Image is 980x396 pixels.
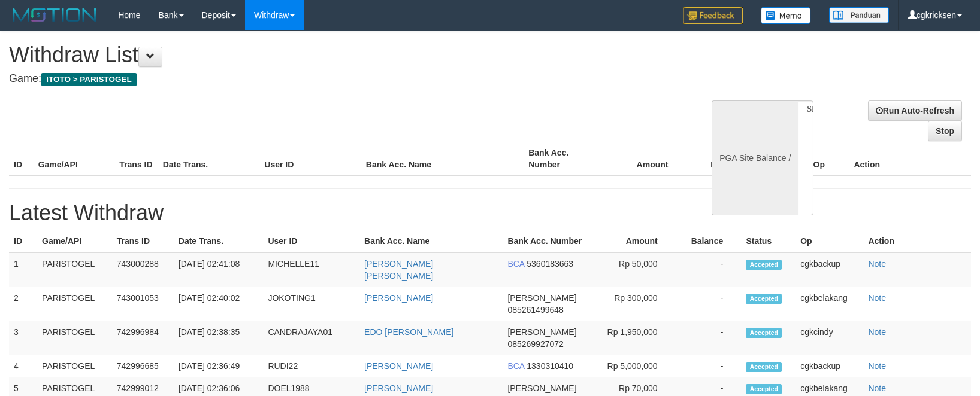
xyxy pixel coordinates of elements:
[507,327,576,337] span: [PERSON_NAME]
[796,321,863,355] td: cgkcindy
[359,230,503,252] th: Bank Acc. Name
[174,321,264,355] td: [DATE] 02:38:35
[598,287,675,321] td: Rp 300,000
[507,361,524,371] span: BCA
[37,252,112,287] td: PARISTOGEL
[9,43,642,67] h1: Withdraw List
[746,384,782,394] span: Accepted
[112,355,174,377] td: 742996685
[112,252,174,287] td: 743000288
[863,230,971,252] th: Action
[598,321,675,355] td: Rp 1,950,000
[746,260,782,270] span: Accepted
[746,328,782,338] span: Accepted
[174,230,264,252] th: Date Trans.
[712,100,798,215] div: PGA Site Balance /
[507,383,576,393] span: [PERSON_NAME]
[37,230,112,252] th: Game/API
[507,259,524,269] span: BCA
[263,287,359,321] td: JOKOTING1
[259,142,361,176] th: User ID
[174,287,264,321] td: [DATE] 02:40:02
[868,383,886,393] a: Note
[868,293,886,303] a: Note
[868,327,886,337] a: Note
[112,287,174,321] td: 743001053
[114,142,158,176] th: Trans ID
[527,361,573,371] span: 1330310410
[158,142,260,176] th: Date Trans.
[683,7,743,24] img: Feedback.jpg
[263,355,359,377] td: RUDI22
[9,142,34,176] th: ID
[507,305,563,315] span: 085261499648
[829,7,889,23] img: panduan.png
[9,321,37,355] td: 3
[503,230,598,252] th: Bank Acc. Number
[524,142,605,176] th: Bank Acc. Number
[9,6,100,24] img: MOTION_logo.png
[37,355,112,377] td: PARISTOGEL
[868,259,886,269] a: Note
[361,142,524,176] th: Bank Acc. Name
[676,355,742,377] td: -
[809,142,849,176] th: Op
[263,252,359,287] td: MICHELLE11
[686,142,760,176] th: Balance
[676,287,742,321] td: -
[796,287,863,321] td: cgkbelakang
[527,259,573,269] span: 5360183663
[9,73,642,85] h4: Game:
[796,355,863,377] td: cgkbackup
[263,230,359,252] th: User ID
[263,321,359,355] td: CANDRAJAYA01
[761,7,811,24] img: Button%20Memo.svg
[9,355,37,377] td: 4
[676,252,742,287] td: -
[868,100,962,121] a: Run Auto-Refresh
[605,142,686,176] th: Amount
[112,321,174,355] td: 742996984
[507,339,563,349] span: 085269927072
[598,355,675,377] td: Rp 5,000,000
[364,293,433,303] a: [PERSON_NAME]
[676,321,742,355] td: -
[9,252,37,287] td: 1
[598,252,675,287] td: Rp 50,000
[9,287,37,321] td: 2
[868,361,886,371] a: Note
[364,361,433,371] a: [PERSON_NAME]
[112,230,174,252] th: Trans ID
[174,355,264,377] td: [DATE] 02:36:49
[507,293,576,303] span: [PERSON_NAME]
[364,383,433,393] a: [PERSON_NAME]
[37,321,112,355] td: PARISTOGEL
[364,259,433,281] a: [PERSON_NAME] [PERSON_NAME]
[849,142,971,176] th: Action
[598,230,675,252] th: Amount
[741,230,796,252] th: Status
[364,327,453,337] a: EDO [PERSON_NAME]
[928,121,962,141] a: Stop
[796,252,863,287] td: cgkbackup
[37,287,112,321] td: PARISTOGEL
[746,294,782,304] span: Accepted
[9,230,37,252] th: ID
[676,230,742,252] th: Balance
[796,230,863,252] th: Op
[34,142,115,176] th: Game/API
[174,252,264,287] td: [DATE] 02:41:08
[41,73,137,86] span: ITOTO > PARISTOGEL
[9,201,971,225] h1: Latest Withdraw
[746,362,782,372] span: Accepted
